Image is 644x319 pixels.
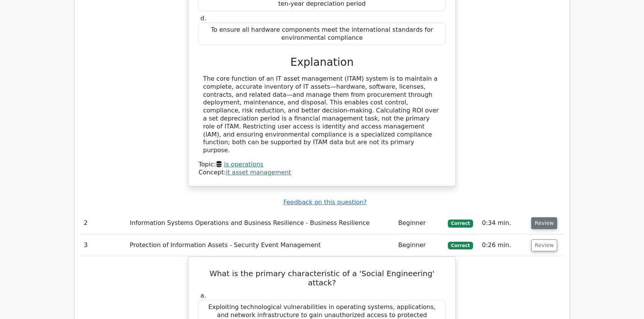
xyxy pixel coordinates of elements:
td: 2 [81,212,127,234]
span: Correct [448,220,473,227]
a: is operations [224,161,263,168]
button: Review [531,217,557,229]
td: Information Systems Operations and Business Resilience - Business Resilience [127,212,395,234]
span: a. [200,292,206,299]
div: Concept: [198,169,446,177]
a: it asset management [226,169,291,176]
a: Feedback on this question? [283,199,367,206]
span: d. [200,15,206,22]
td: 0:26 min. [479,234,528,256]
td: 3 [81,234,127,256]
td: Beginner [395,212,445,234]
h5: What is the primary characteristic of a 'Social Engineering' attack? [198,269,446,287]
td: Protection of Information Assets - Security Event Management [127,234,395,256]
div: To ensure all hardware components meet the international standards for environmental compliance [198,23,446,46]
div: The core function of an IT asset management (ITAM) system is to maintain a complete, accurate inv... [203,75,441,155]
button: Review [531,239,557,251]
h3: Explanation [203,56,441,69]
td: 0:34 min. [479,212,528,234]
div: Topic: [198,161,446,169]
span: Correct [448,242,473,249]
td: Beginner [395,234,445,256]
